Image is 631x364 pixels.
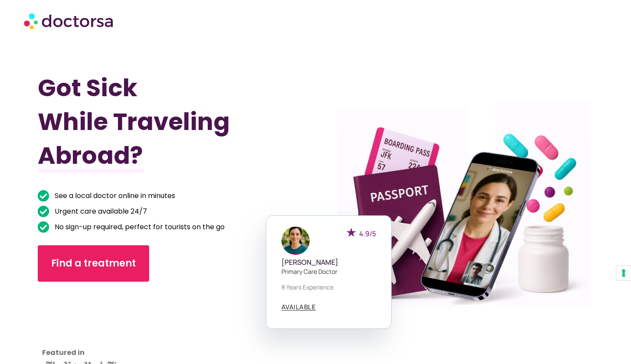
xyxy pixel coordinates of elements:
p: Primary care doctor [281,267,376,276]
a: AVAILABLE [281,304,316,311]
span: 4.9/5 [359,229,376,238]
button: Your consent preferences for tracking technologies [616,266,631,280]
span: Urgent care available 24/7 [52,205,147,218]
span: Find a treatment [51,257,136,270]
h1: Got Sick While Traveling Abroad? [38,71,274,172]
span: See a local doctor online in minutes [52,190,175,202]
a: Find a treatment [38,245,149,282]
iframe: Customer reviews powered by Trustpilot [42,295,120,360]
p: 8 years experience [281,283,376,292]
h5: [PERSON_NAME] [281,258,376,266]
span: No sign-up required, perfect for tourists on the go [52,221,225,233]
strong: Featured in [42,348,85,357]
